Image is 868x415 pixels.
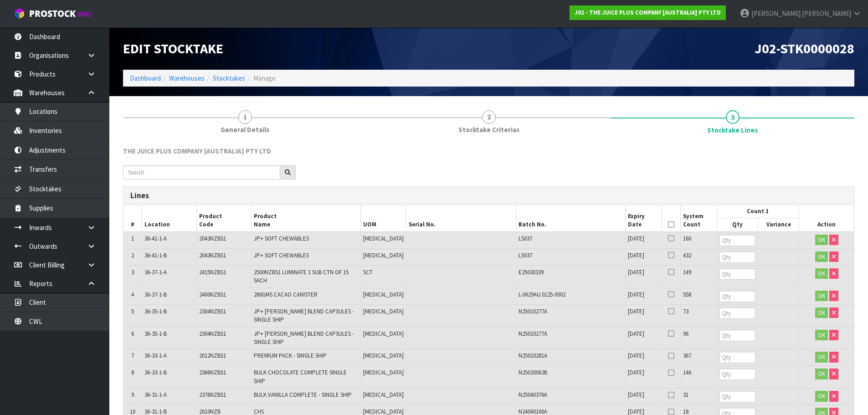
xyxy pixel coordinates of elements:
span: OK [818,253,825,261]
span: 3 [726,110,740,124]
span: 96 [683,330,688,338]
span: OK [818,270,825,277]
span: [DATE] [628,268,644,276]
button: OK [815,235,828,246]
span: [MEDICAL_DATA] [363,307,404,315]
span: OK [818,331,825,339]
span: 2304NZBS1 [199,307,226,315]
span: 2500NZBS1 LUMINATE 1 SUB CTN OF 15 SACH [254,268,349,284]
a: Stocktakes [213,74,245,82]
span: General Details [221,125,269,134]
span: [MEDICAL_DATA] [363,291,404,298]
span: 8 [131,369,134,376]
span: 367 [683,352,691,359]
th: Location [142,205,196,232]
span: [DATE] [628,369,644,376]
th: Expiry Date [626,205,662,232]
span: [PERSON_NAME] [802,9,851,18]
th: Action [799,205,854,232]
span: BULK VANILLA COMPLETE - SINGLE SHIP [254,391,352,399]
span: [DATE] [628,307,644,315]
span: N25010277A [519,307,547,315]
span: J02-STK0000028 [755,40,854,57]
img: cube-alt.png [14,8,25,19]
th: UOM [361,205,406,232]
span: SCT [363,268,373,276]
button: OK [815,291,828,302]
th: System Count [680,205,717,232]
a: Dashboard [130,74,161,82]
a: J02 - THE JUICE PLUS COMPANY [AUSTRALIA] PTY LTD [570,5,726,20]
span: 36-41-1-B [144,251,167,259]
span: THE JUICE PLUS COMPANY [AUSTRALIA] PTY LTD [123,147,271,155]
span: 2 [482,110,496,124]
span: 280GMS CACAO CANISTER [254,291,318,298]
span: JP+ SOFT CHEWABLES [254,251,309,259]
span: L5037 [519,251,532,259]
span: [DATE] [628,251,644,259]
input: Qty [719,291,755,302]
span: 36-31-1-A [144,391,167,399]
span: 36-35-1-B [144,307,167,315]
span: [MEDICAL_DATA] [363,391,404,399]
span: 2043NZBS1 [199,251,226,259]
span: BULK CHOCOLATE COMPLETE SINGLE SHIP [254,369,347,384]
th: Qty [717,218,758,232]
input: Search [123,165,280,179]
th: Variance [758,218,799,232]
span: 6 [131,330,134,338]
input: Qty [719,307,755,319]
span: 2415NZBS1 [199,268,226,276]
span: 36-41-1-A [144,235,167,242]
span: OK [818,392,825,400]
span: OK [818,370,825,378]
button: OK [815,251,828,262]
span: OK [818,236,825,244]
span: 2012NZBS1 [199,352,226,359]
span: L5037 [519,235,532,242]
input: Qty [719,330,755,341]
span: N25020062B [519,369,547,376]
span: 2366NZBS1 [199,369,226,376]
span: 2 [131,251,134,259]
span: [MEDICAL_DATA] [363,369,404,376]
th: Product Name [252,205,361,232]
span: N25040376A [519,391,547,399]
span: [MEDICAL_DATA] [363,352,404,359]
span: OK [818,309,825,317]
input: Qty [719,235,755,246]
span: 9 [131,391,134,399]
button: OK [815,352,828,363]
span: Edit Stocktake [123,40,223,57]
span: 36-37-1-B [144,291,167,298]
th: Count 1 [717,205,799,218]
span: JP+ SOFT CHEWABLES [254,235,309,242]
span: 31 [683,391,688,399]
span: 36-33-1-B [144,369,167,376]
span: [DATE] [628,352,644,359]
a: Warehouses [169,74,205,82]
th: # [123,205,142,232]
span: OK [818,353,825,361]
span: 2304NZBS1 [199,330,226,338]
span: 146 [683,369,691,376]
span: Stocktake Lines [707,125,758,135]
th: Batch No. [516,205,625,232]
th: Product Code [196,205,251,232]
span: 73 [683,307,688,315]
span: JP+ [PERSON_NAME] BLEND CAPSULES - SINGLE SHIP [254,330,354,346]
span: 2043NZBS1 [199,235,226,242]
input: Qty [719,251,755,263]
span: E25030339 [519,268,544,276]
span: [MEDICAL_DATA] [363,330,404,338]
span: 36-33-1-A [144,352,167,359]
span: 558 [683,291,691,298]
button: OK [815,307,828,318]
span: [DATE] [628,235,644,242]
input: Qty [719,352,755,363]
span: OK [818,292,825,300]
button: OK [815,369,828,379]
span: Manage [253,74,276,82]
strong: J02 - THE JUICE PLUS COMPANY [AUSTRALIA] PTY LTD [575,9,721,16]
span: 1 [238,110,252,124]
